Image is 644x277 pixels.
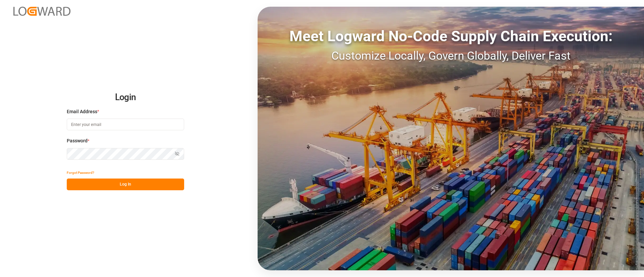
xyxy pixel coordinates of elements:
[67,119,184,130] input: Enter your email
[258,25,644,47] div: Meet Logward No-Code Supply Chain Execution:
[258,47,644,64] div: Customize Locally, Govern Globally, Deliver Fast
[67,179,184,190] button: Log In
[13,7,70,16] img: Logward_new_orange.png
[67,87,184,108] h2: Login
[67,167,94,179] button: Forgot Password?
[67,108,97,115] span: Email Address
[67,137,88,144] span: Password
